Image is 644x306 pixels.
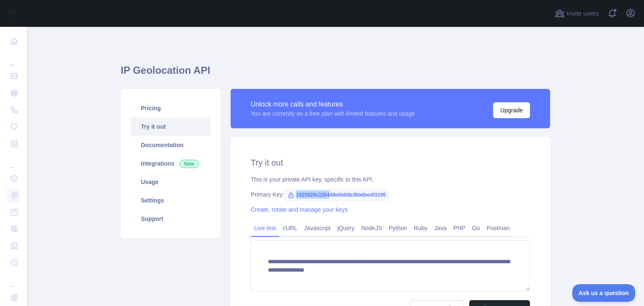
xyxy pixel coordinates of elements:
div: ... [7,272,20,288]
span: 1925926c225448e6b60b36b6bedf3195 [284,189,389,201]
a: PHP [450,221,469,235]
a: Integrations New [131,154,210,173]
a: Postman [483,221,513,235]
button: Invite users [553,7,600,20]
a: Try it out [131,117,210,136]
a: Support [131,210,210,228]
a: Java [431,221,450,235]
a: Usage [131,173,210,191]
a: Settings [131,191,210,210]
div: ... [7,50,20,67]
a: jQuery [334,221,358,235]
a: Create, rotate and manage your keys [251,206,348,213]
span: Invite users [566,9,599,18]
iframe: Toggle Customer Support [572,284,636,302]
h2: Try it out [251,157,530,169]
a: NodeJS [358,221,385,235]
a: Python [385,221,410,235]
span: New [179,160,199,168]
a: Ruby [410,221,431,235]
a: Pricing [131,99,210,117]
a: cURL [279,221,301,235]
a: Go [469,221,483,235]
button: Upgrade [493,102,530,118]
a: Javascript [301,221,334,235]
h1: IP Geolocation API [121,64,550,84]
div: Primary Key: [251,190,530,199]
div: This is your private API key, specific to this API. [251,175,530,184]
div: Unlock more calls and features [251,99,415,109]
div: ... [7,153,20,169]
a: Documentation [131,136,210,154]
div: You are currently on a free plan with limited features and usage [251,109,415,118]
a: Live test [251,221,279,235]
